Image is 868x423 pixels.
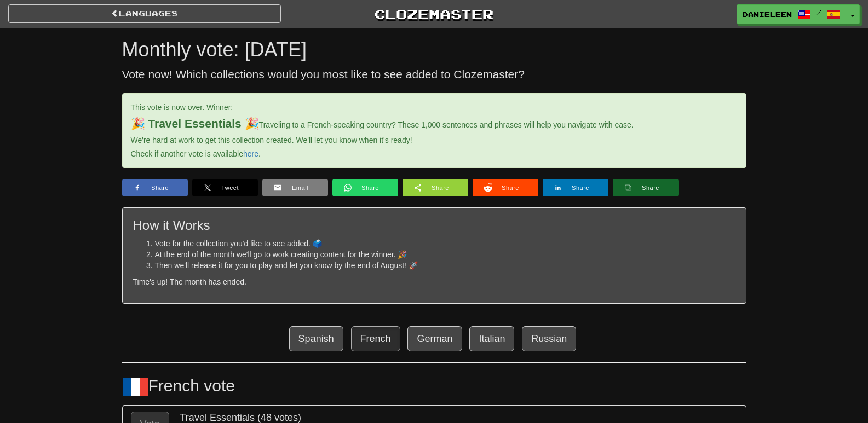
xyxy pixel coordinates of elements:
p: We're hard at work to get this collection created. We'll let you know when it's ready! [131,135,738,146]
p: Check if another vote is available . [131,148,738,159]
h1: Monthly vote: [DATE] [122,39,746,61]
span: Share [494,179,527,196]
p: This vote is now over. Winner: [131,102,738,113]
span: Danieleen [743,9,792,19]
span: Share [634,179,667,196]
span: / [816,9,821,16]
a: Spanish [289,326,343,351]
p: Traveling to a French-speaking country? These 1,000 sentences and phrases will help you navigate ... [131,115,738,132]
img: linkedin sharing button [554,183,562,192]
span: Share [354,179,387,196]
a: French [351,326,400,351]
a: German [407,326,462,351]
img: copy sharing button [624,183,633,192]
h2: French vote [122,374,746,400]
a: Clozemaster [297,4,570,24]
img: twitter sharing button [203,183,212,192]
img: facebook sharing button [133,183,142,192]
span: Share [424,179,457,196]
img: email sharing button [273,183,282,192]
a: Russian [522,326,576,351]
li: Vote for the collection you'd like to see added. 🗳️ [155,238,735,249]
a: here [243,149,258,158]
a: Languages [8,4,281,23]
p: Vote now! Which collections would you most like to see added to Clozemaster? [122,66,746,82]
p: Time's up! The month has ended. [133,276,735,287]
li: At the end of the month we'll go to work creating content for the winner. 🎉 [155,249,735,260]
h3: How it Works [133,218,735,233]
span: 🎉 Travel Essentials 🎉 [131,117,259,130]
span: Share [564,179,597,196]
span: Share [143,179,176,196]
img: reddit sharing button [484,183,492,192]
a: Danieleen / [737,4,846,24]
a: Italian [469,326,514,351]
img: whatsapp sharing button [343,183,352,192]
li: Then we'll release it for you to play and let you know by the end of August! 🚀 [155,260,735,271]
img: sharethis sharing button [413,183,422,192]
span: Email [284,179,317,196]
span: Tweet [214,179,246,196]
